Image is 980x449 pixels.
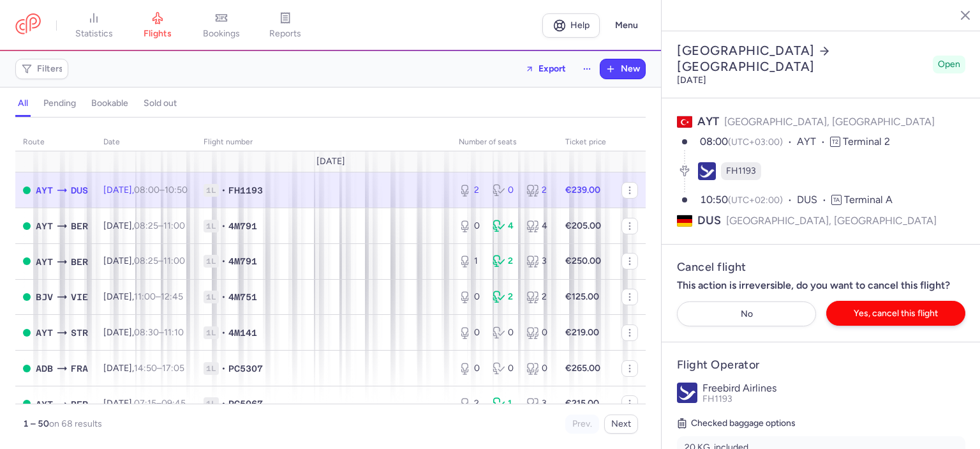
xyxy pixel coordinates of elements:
[604,415,638,434] button: Next
[16,59,68,79] button: Filters
[204,220,219,232] span: 1L
[36,326,53,340] span: AYT
[228,220,257,232] span: 4M791
[526,255,550,268] div: 3
[62,11,126,40] a: statistics
[36,219,53,233] span: AYT
[565,398,599,409] strong: €215.00
[204,255,219,268] span: 1L
[221,326,226,339] span: •
[18,98,28,109] h4: all
[600,59,645,79] button: New
[558,133,614,152] th: Ticket price
[96,133,196,152] th: date
[221,397,226,410] span: •
[538,64,566,73] span: Export
[134,185,188,195] span: –
[677,358,965,372] h4: Flight Operator
[843,135,890,148] span: Terminal 2
[228,291,257,303] span: 4M751
[697,114,719,128] span: AYT
[189,11,253,40] a: bookings
[163,255,185,266] time: 11:00
[228,326,257,339] span: 4M141
[23,418,49,429] strong: 1 – 50
[526,397,550,410] div: 3
[565,415,599,434] button: Prev.
[71,397,88,411] span: BER
[228,397,263,410] span: PC5067
[221,255,226,268] span: •
[526,291,550,303] div: 2
[741,309,753,319] span: No
[702,393,732,404] span: FH1193
[493,220,516,232] div: 4
[565,363,600,374] strong: €265.00
[316,156,345,167] span: [DATE]
[103,327,184,338] span: [DATE],
[36,255,53,269] span: AYT
[728,195,783,206] span: (UTC+02:00)
[938,58,960,71] span: Open
[493,397,516,410] div: 1
[228,362,263,375] span: PC5307
[36,397,53,411] span: AYT
[15,133,96,152] th: route
[103,220,185,231] span: [DATE],
[526,220,550,232] div: 4
[134,327,159,338] time: 08:30
[228,184,263,197] span: FH1193
[459,362,482,375] div: 0
[37,64,63,74] span: Filters
[134,327,184,338] span: –
[134,255,185,266] span: –
[43,98,76,109] h4: pending
[459,397,482,410] div: 2
[36,183,53,197] span: Antalya, Antalya, Turkey
[36,361,53,376] span: ADB
[134,398,156,409] time: 07:15
[677,260,965,275] h5: Cancel flight
[103,291,183,302] span: [DATE],
[204,397,219,410] span: 1L
[702,383,965,394] p: Freebird Airlines
[493,255,516,268] div: 2
[724,116,935,128] span: [GEOGRAPHIC_DATA], [GEOGRAPHIC_DATA]
[830,137,840,147] span: T2
[221,291,226,303] span: •
[75,28,113,40] span: statistics
[71,290,88,304] span: VIE
[459,255,482,268] div: 1
[71,219,88,233] span: BER
[134,363,157,374] time: 14:50
[221,184,226,197] span: •
[726,213,937,229] span: [GEOGRAPHIC_DATA], [GEOGRAPHIC_DATA]
[831,195,842,205] span: TA
[854,308,938,318] span: Yes, cancel this flight
[726,165,756,178] span: FH1193
[621,64,640,74] span: New
[565,185,600,195] strong: €239.00
[844,194,893,206] span: Terminal A
[164,327,184,338] time: 11:10
[700,135,728,148] time: 08:00
[526,184,550,197] div: 2
[228,255,257,268] span: 4M791
[134,220,158,231] time: 08:25
[607,13,646,38] button: Menu
[204,184,219,197] span: 1L
[15,13,41,37] a: CitizenPlane red outlined logo
[204,326,219,339] span: 1L
[221,220,226,232] span: •
[517,59,574,79] button: Export
[71,255,88,269] span: BER
[144,28,172,40] span: flights
[677,383,697,403] img: Freebird Airlines logo
[196,133,451,152] th: Flight number
[49,418,102,429] span: on 68 results
[459,184,482,197] div: 2
[493,362,516,375] div: 0
[700,194,728,206] time: 10:50
[71,183,88,197] span: Düsseldorf International Airport, Düsseldorf, Germany
[542,13,600,38] a: Help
